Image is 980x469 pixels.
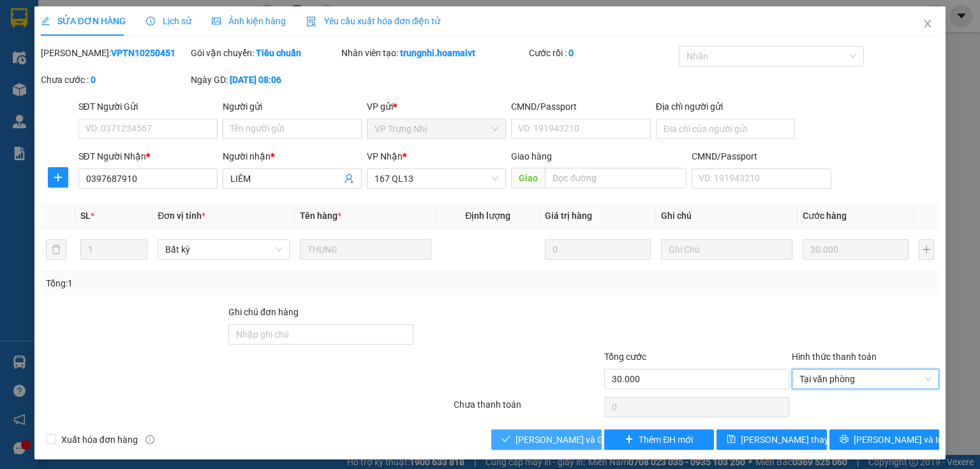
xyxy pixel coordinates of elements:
button: printer[PERSON_NAME] và In [829,429,940,450]
span: picture [212,17,221,26]
b: Tiêu chuẩn [256,48,301,58]
div: Địa chỉ người gửi [656,100,795,114]
span: printer [840,435,849,445]
input: Địa chỉ của người gửi [656,119,795,139]
span: Tại văn phòng [799,369,932,389]
div: CMND/Passport [692,149,831,163]
span: plus [48,172,68,182]
input: 0 [803,239,909,260]
span: Giao hàng [511,151,552,161]
span: VP Nhận [367,151,403,161]
div: VP gửi [367,100,506,114]
div: CMND/Passport [511,100,650,114]
b: VPTN10250451 [111,48,175,58]
div: Người gửi [223,100,362,114]
input: Ghi chú đơn hàng [228,324,413,345]
span: SL [80,211,91,221]
button: plus [919,239,934,260]
div: [PERSON_NAME]: [41,46,188,60]
button: check[PERSON_NAME] và Giao hàng [491,429,602,450]
span: Lịch sử [146,16,191,26]
span: VP Trưng Nhị [375,119,498,138]
button: Close [910,6,946,42]
span: Giao [511,168,545,188]
span: Bất kỳ [165,240,281,259]
b: trungnhi.hoamaivt [400,48,475,58]
span: close [923,19,933,29]
th: Ghi chú [656,204,798,228]
div: Chưa thanh toán [452,398,602,420]
span: edit [41,17,50,26]
b: 0 [568,48,574,58]
span: [PERSON_NAME] và Giao hàng [516,433,638,447]
div: Tổng: 1 [46,276,379,290]
b: 0 [91,75,96,85]
span: Tổng cước [604,352,646,362]
span: Cước hàng [803,211,847,221]
input: Dọc đường [545,168,687,188]
div: Nhân viên tạo: [341,46,526,60]
input: VD: Bàn, Ghế [300,239,431,260]
button: plusThêm ĐH mới [604,429,715,450]
span: info-circle [145,435,154,444]
button: delete [46,239,66,260]
span: check [501,435,510,445]
span: Xuất hóa đơn hàng [56,433,143,447]
span: Tên hàng [300,211,341,221]
label: Hình thức thanh toán [792,352,877,362]
span: plus [625,435,634,445]
span: Định lượng [465,211,510,221]
span: Giá trị hàng [545,211,592,221]
span: Ảnh kiện hàng [212,16,286,26]
input: 0 [545,239,651,260]
b: [DATE] 08:06 [230,75,281,85]
div: Cước rồi : [529,46,676,60]
span: [PERSON_NAME] và In [854,433,943,447]
div: Chưa cước : [41,73,188,87]
div: Ngày GD: [191,73,338,87]
button: plus [48,167,68,188]
span: [PERSON_NAME] thay đổi [741,433,843,447]
span: user-add [344,174,354,184]
button: save[PERSON_NAME] thay đổi [716,429,827,450]
span: Yêu cầu xuất hóa đơn điện tử [306,16,441,26]
label: Ghi chú đơn hàng [228,307,299,317]
span: Đơn vị tính [158,211,205,221]
div: Gói vận chuyển: [191,46,338,60]
span: clock-circle [146,17,155,26]
span: SỬA ĐƠN HÀNG [41,16,126,26]
span: 167 QL13 [375,169,498,188]
span: Thêm ĐH mới [639,433,693,447]
div: Người nhận [223,149,362,163]
div: SĐT Người Nhận [78,149,218,163]
div: SĐT Người Gửi [78,100,218,114]
img: icon [306,17,316,27]
span: save [727,435,736,445]
input: Ghi Chú [661,239,792,260]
